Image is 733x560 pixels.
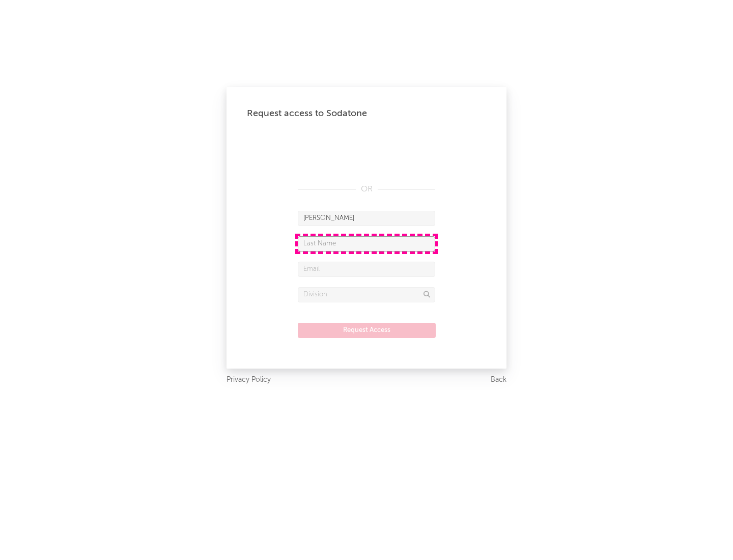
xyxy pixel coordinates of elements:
div: OR [298,183,435,195]
a: Back [491,374,506,386]
button: Request Access [298,323,436,338]
a: Privacy Policy [227,374,271,386]
div: Request access to Sodatone [247,107,486,120]
input: First Name [298,211,435,226]
input: Email [298,262,435,277]
input: Division [298,287,435,302]
input: Last Name [298,236,435,251]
